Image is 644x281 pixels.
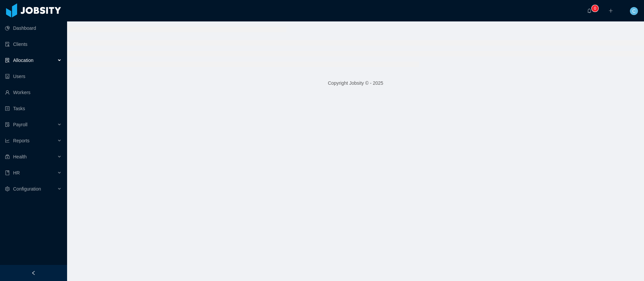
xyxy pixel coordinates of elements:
[592,5,598,12] sup: 0
[13,58,34,63] span: Allocation
[67,72,644,95] footer: Copyright Jobsity © - 2025
[5,138,10,143] i: icon: line-chart
[5,58,10,63] i: icon: solution
[5,21,62,35] a: icon: pie-chartDashboard
[5,70,62,83] a: icon: robotUsers
[632,7,636,15] span: C
[5,86,62,99] a: icon: userWorkers
[5,170,10,175] i: icon: book
[5,122,10,127] i: icon: file-protect
[608,8,613,13] i: icon: plus
[13,186,41,192] span: Configuration
[13,138,30,143] span: Reports
[13,170,20,175] span: HR
[13,122,28,127] span: Payroll
[13,154,26,159] span: Health
[5,154,10,159] i: icon: medicine-box
[5,38,62,51] a: icon: auditClients
[5,187,10,191] i: icon: setting
[5,102,62,115] a: icon: profileTasks
[587,8,592,13] i: icon: bell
